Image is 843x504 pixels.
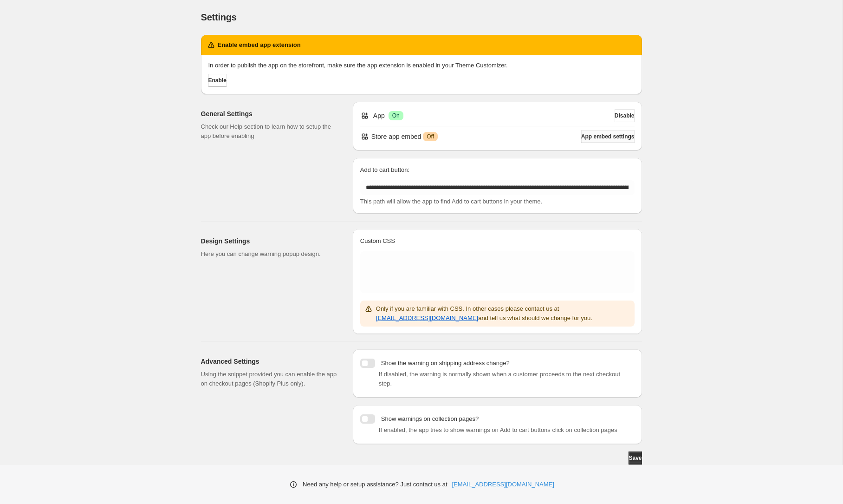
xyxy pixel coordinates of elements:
span: Off [427,133,434,140]
a: [EMAIL_ADDRESS][DOMAIN_NAME] [376,314,478,321]
p: Only if you are familiar with CSS. In other cases please contact us at and tell us what should we... [376,304,631,323]
span: App embed settings [581,133,635,140]
p: App [373,111,385,120]
p: Here you can change warning popup design. [201,249,338,259]
p: Show the warning on shipping address change? [381,359,510,368]
span: If disabled, the warning is normally shown when a customer proceeds to the next checkout step. [379,371,620,387]
p: Show warnings on collection pages? [381,414,479,424]
span: This path will allow the app to find Add to cart buttons in your theme. [360,198,542,205]
span: Add to cart button: [360,166,409,173]
span: Custom CSS [360,237,395,244]
span: Save [629,454,642,462]
span: Disable [615,112,635,119]
button: Disable [615,109,635,122]
p: Check our Help section to learn how to setup the app before enabling [201,122,338,141]
h2: Design Settings [201,236,338,246]
span: Enable [208,77,227,84]
p: Store app embed [371,132,421,141]
h2: Enable embed app extension [218,40,301,50]
button: Save [629,452,642,465]
p: Using the snippet provided you can enable the app on checkout pages (Shopify Plus only). [201,370,338,388]
button: App embed settings [581,130,635,143]
a: [EMAIL_ADDRESS][DOMAIN_NAME] [452,480,554,489]
p: In order to publish the app on the storefront, make sure the app extension is enabled in your The... [208,61,635,70]
button: Enable [208,74,227,87]
h2: General Settings [201,109,338,118]
span: If enabled, the app tries to show warnings on Add to cart buttons click on collection pages [379,426,617,433]
h2: Advanced Settings [201,357,338,366]
span: Settings [201,12,237,22]
span: On [392,112,400,119]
